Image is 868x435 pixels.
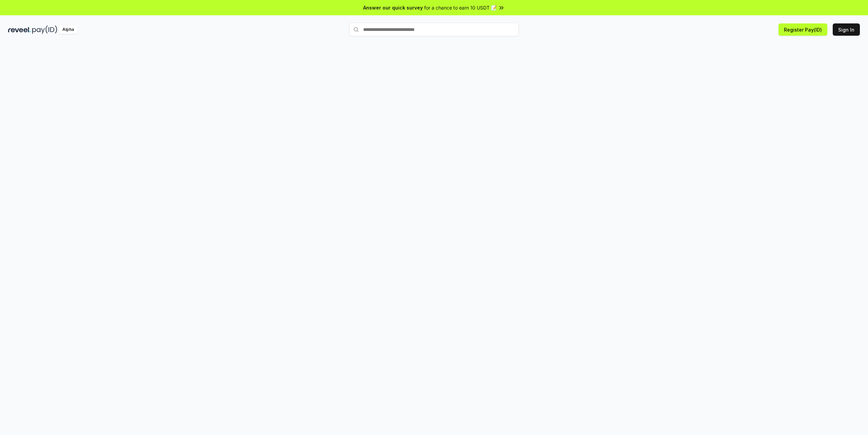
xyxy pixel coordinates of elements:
img: reveel_dark [8,25,31,34]
div: Alpha [59,25,78,34]
button: Sign In [833,23,860,36]
span: for a chance to earn 10 USDT 📝 [424,4,497,11]
button: Register Pay(ID) [778,23,827,36]
span: Answer our quick survey [363,4,423,11]
img: pay_id [32,25,57,34]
